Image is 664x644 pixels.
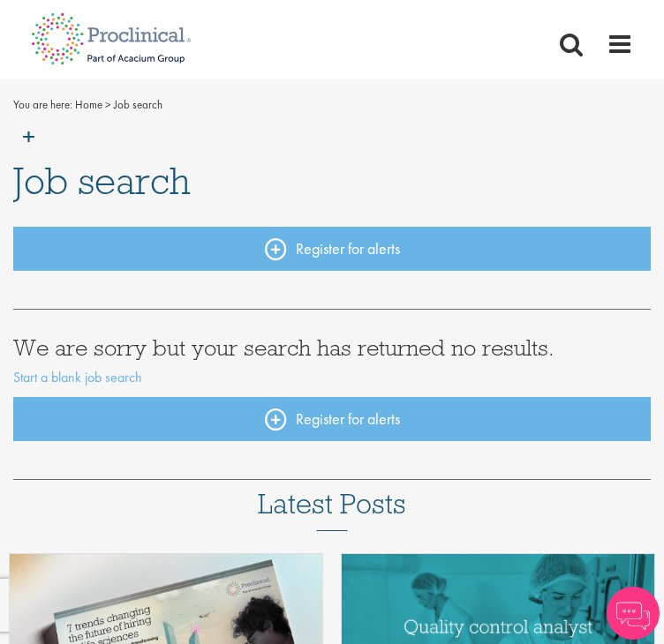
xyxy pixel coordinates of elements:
h3: Latest Posts [258,489,406,531]
img: Chatbot [607,587,660,640]
a: Register for alerts [13,397,651,441]
span: Job search [13,157,191,205]
h3: We are sorry but your search has returned no results. [13,336,651,359]
a: Start a blank job search [13,368,142,386]
span: You are here: [13,97,72,112]
a: Register for alerts [13,227,651,271]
